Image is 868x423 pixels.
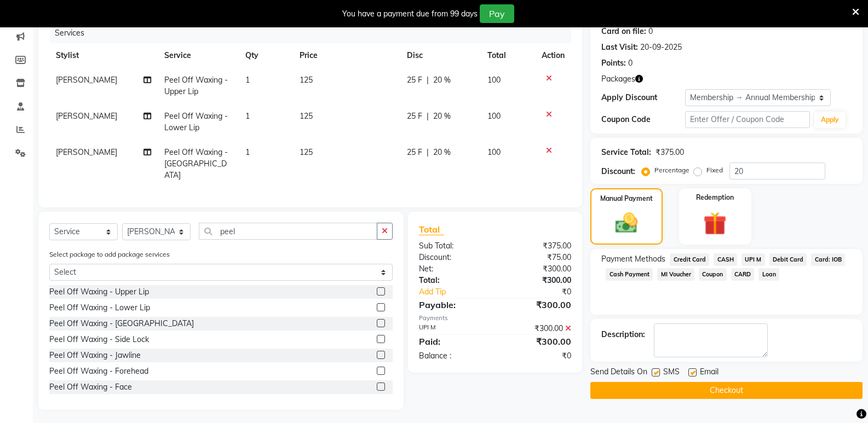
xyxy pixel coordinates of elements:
input: Search or Scan [199,223,377,240]
div: Points: [601,57,626,69]
div: Paid: [411,335,495,348]
span: Cash Payment [606,268,653,281]
div: Services [50,23,579,43]
label: Manual Payment [600,194,653,204]
div: ₹375.00 [656,147,684,158]
div: Description: [601,329,645,340]
th: Service [158,43,239,68]
div: Apply Discount [601,92,685,103]
span: Coupon [699,268,727,281]
th: Qty [239,43,293,68]
th: Disc [400,43,481,68]
span: Payment Methods [601,253,665,265]
span: 100 [487,147,501,157]
div: Total: [411,275,495,286]
div: Peel Off Waxing - Forehead [49,366,148,377]
th: Stylist [49,43,158,68]
div: Peel Off Waxing - Lower Lip [49,302,150,314]
th: Action [535,43,571,68]
div: 20-09-2025 [640,42,682,53]
span: Send Details On [590,366,647,380]
span: 100 [487,111,501,121]
span: 20 % [433,111,451,122]
button: Apply [814,112,846,128]
div: ₹300.00 [495,323,579,334]
div: Peel Off Waxing - Upper Lip [49,286,149,298]
div: UPI M [411,323,495,334]
div: Service Total: [601,147,651,158]
span: 1 [245,75,250,85]
span: 20 % [433,147,451,158]
div: Peel Off Waxing - Face [49,381,132,393]
span: Peel Off Waxing - [GEOGRAPHIC_DATA] [164,147,228,180]
span: Email [700,366,718,380]
div: ₹375.00 [495,240,579,252]
th: Total [481,43,535,68]
input: Enter Offer / Coupon Code [685,111,810,128]
span: Card: IOB [811,253,845,266]
img: _gift.svg [696,209,734,238]
div: 0 [648,26,653,37]
span: 100 [487,75,501,85]
span: | [427,74,429,86]
div: Peel Off Waxing - [GEOGRAPHIC_DATA] [49,318,194,329]
span: [PERSON_NAME] [56,111,117,121]
span: 25 F [407,111,422,122]
span: Loan [758,268,779,281]
div: Payments [419,314,571,323]
div: Peel Off Waxing - Side Lock [49,334,149,345]
div: ₹300.00 [495,275,579,286]
span: CASH [714,253,737,266]
span: Total [419,224,444,235]
span: Credit Card [670,253,709,266]
div: Sub Total: [411,240,495,252]
div: Last Visit: [601,42,638,53]
span: [PERSON_NAME] [56,147,117,157]
div: ₹0 [495,350,579,362]
label: Select package to add package services [49,250,170,259]
label: Fixed [706,165,723,175]
span: 25 F [407,74,422,86]
button: Pay [480,4,514,23]
span: | [427,147,429,158]
img: _cash.svg [608,210,645,236]
div: You have a payment due from 99 days [342,8,478,20]
div: ₹0 [509,286,579,298]
div: Card on file: [601,26,646,37]
span: 20 % [433,74,451,86]
div: Peel Off Waxing - Jawline [49,350,141,361]
span: [PERSON_NAME] [56,75,117,85]
span: SMS [663,366,680,380]
span: Packages [601,73,635,85]
div: ₹300.00 [495,335,579,348]
span: CARD [731,268,755,281]
div: ₹300.00 [495,298,579,311]
span: 1 [245,147,250,157]
span: 125 [300,147,313,157]
div: Coupon Code [601,114,685,125]
div: ₹75.00 [495,252,579,263]
div: Discount: [411,252,495,263]
div: 0 [628,57,633,69]
div: Discount: [601,166,635,177]
span: Debit Card [769,253,807,266]
label: Percentage [654,165,689,175]
div: Net: [411,263,495,275]
div: Balance : [411,350,495,362]
div: ₹300.00 [495,263,579,275]
span: 1 [245,111,250,121]
span: 25 F [407,147,422,158]
button: Checkout [590,382,863,399]
th: Price [293,43,400,68]
div: Payable: [411,298,495,311]
span: | [427,111,429,122]
span: Peel Off Waxing - Upper Lip [164,75,228,96]
span: MI Voucher [657,268,694,281]
a: Add Tip [411,286,509,298]
label: Redemption [696,193,734,202]
span: 125 [300,111,313,121]
span: 125 [300,75,313,85]
span: UPI M [741,253,765,266]
span: Peel Off Waxing - Lower Lip [164,111,228,132]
